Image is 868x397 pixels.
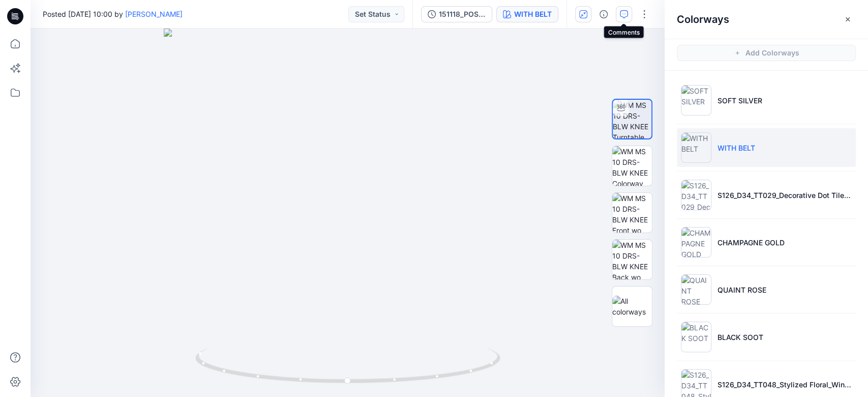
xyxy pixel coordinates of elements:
[717,285,766,295] p: QUAINT ROSE
[439,9,486,20] div: 151118_POST ADM_MIDI_DOUBLE_CLOTH
[595,6,612,22] button: Details
[717,95,762,106] p: SOFT SILVER
[717,190,852,201] p: S126_D34_TT029_Decorative Dot Tile_Winter White_16cm
[717,379,852,390] p: S126_D34_TT048_Stylized Floral_Winter White_64cm
[612,296,652,317] img: All colorways
[612,193,652,233] img: WM MS 10 DRS-BLW KNEE Front wo Avatar
[717,143,755,153] p: WITH BELT
[681,132,711,163] img: WITH BELT
[613,100,651,138] img: WM MS 10 DRS-BLW KNEE Turntable with Avatar
[125,10,183,18] a: [PERSON_NAME]
[681,180,711,210] img: S126_D34_TT029_Decorative Dot Tile_Winter White_16cm
[496,6,558,22] button: WITH BELT
[612,146,652,186] img: WM MS 10 DRS-BLW KNEE Colorway wo Avatar
[681,227,711,258] img: CHAMPAGNE GOLD
[514,9,552,20] div: WITH BELT
[421,6,492,22] button: 151118_POST ADM_MIDI_DOUBLE_CLOTH
[677,13,729,25] h2: Colorways
[681,274,711,305] img: QUAINT ROSE
[717,237,785,248] p: CHAMPAGNE GOLD
[717,332,763,343] p: BLACK SOOT
[681,322,711,352] img: BLACK SOOT
[612,240,652,279] img: WM MS 10 DRS-BLW KNEE Back wo Avatar
[43,9,183,19] span: Posted [DATE] 10:00 by
[681,85,711,116] img: SOFT SILVER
